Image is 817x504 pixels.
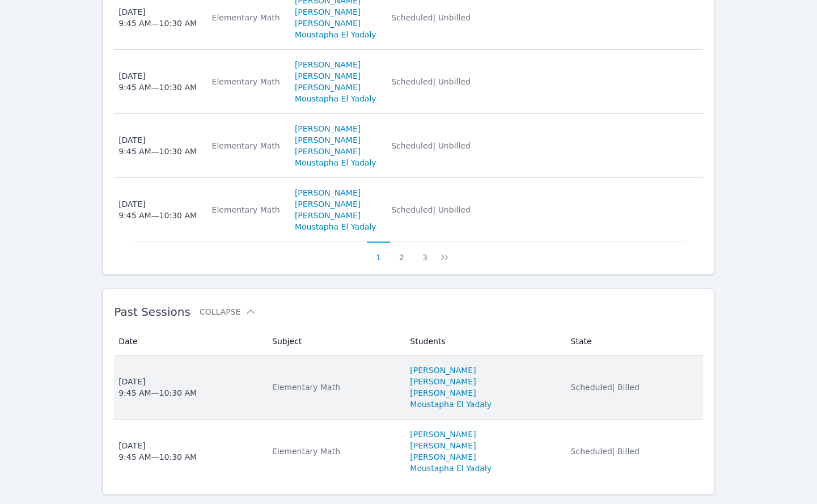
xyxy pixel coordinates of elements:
[391,141,471,150] span: Scheduled | Unbilled
[295,70,361,82] a: [PERSON_NAME]
[212,204,281,215] div: Elementary Math
[118,376,197,399] div: [DATE] 9:45 AM — 10:30 AM
[403,328,564,355] th: Students
[410,440,476,451] a: [PERSON_NAME]
[410,429,476,440] a: [PERSON_NAME]
[391,77,471,86] span: Scheduled | Unbilled
[295,146,361,157] a: [PERSON_NAME]
[114,50,703,114] tr: [DATE]9:45 AM—10:30 AMElementary Math[PERSON_NAME][PERSON_NAME][PERSON_NAME]Moustapha El YadalySc...
[367,242,390,263] button: 1
[295,6,361,18] a: [PERSON_NAME]
[295,134,361,146] a: [PERSON_NAME]
[410,365,476,376] a: [PERSON_NAME]
[295,221,376,232] a: Moustapha El Yadaly
[114,305,191,319] span: Past Sessions
[295,198,361,210] a: [PERSON_NAME]
[118,70,197,93] div: [DATE] 9:45 AM — 10:30 AM
[114,114,703,178] tr: [DATE]9:45 AM—10:30 AMElementary Math[PERSON_NAME][PERSON_NAME][PERSON_NAME]Moustapha El YadalySc...
[295,187,361,198] a: [PERSON_NAME]
[295,210,361,221] a: [PERSON_NAME]
[295,29,376,40] a: Moustapha El Yadaly
[391,13,471,22] span: Scheduled | Unbilled
[114,328,265,355] th: Date
[295,123,361,134] a: [PERSON_NAME]
[413,242,437,263] button: 3
[391,205,471,214] span: Scheduled | Unbilled
[212,140,281,151] div: Elementary Math
[265,328,403,355] th: Subject
[295,157,376,168] a: Moustapha El Yadaly
[114,355,703,420] tr: [DATE]9:45 AM—10:30 AMElementary Math[PERSON_NAME][PERSON_NAME][PERSON_NAME]Moustapha El YadalySc...
[200,306,256,317] button: Collapse
[118,6,197,29] div: [DATE] 9:45 AM — 10:30 AM
[410,376,476,387] a: [PERSON_NAME]
[272,446,396,457] div: Elementary Math
[564,328,703,355] th: State
[295,82,361,93] a: [PERSON_NAME]
[295,93,376,104] a: Moustapha El Yadaly
[295,18,361,29] a: [PERSON_NAME]
[114,178,703,242] tr: [DATE]9:45 AM—10:30 AMElementary Math[PERSON_NAME][PERSON_NAME][PERSON_NAME]Moustapha El YadalySc...
[118,134,197,157] div: [DATE] 9:45 AM — 10:30 AM
[118,198,197,221] div: [DATE] 9:45 AM — 10:30 AM
[295,59,361,70] a: [PERSON_NAME]
[410,463,492,474] a: Moustapha El Yadaly
[571,383,640,392] span: Scheduled | Billed
[118,440,197,463] div: [DATE] 9:45 AM — 10:30 AM
[114,420,703,483] tr: [DATE]9:45 AM—10:30 AMElementary Math[PERSON_NAME][PERSON_NAME][PERSON_NAME]Moustapha El YadalySc...
[272,382,396,393] div: Elementary Math
[212,12,281,23] div: Elementary Math
[390,242,413,263] button: 2
[571,447,640,456] span: Scheduled | Billed
[410,387,476,399] a: [PERSON_NAME]
[410,399,492,410] a: Moustapha El Yadaly
[410,451,476,463] a: [PERSON_NAME]
[212,76,281,87] div: Elementary Math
